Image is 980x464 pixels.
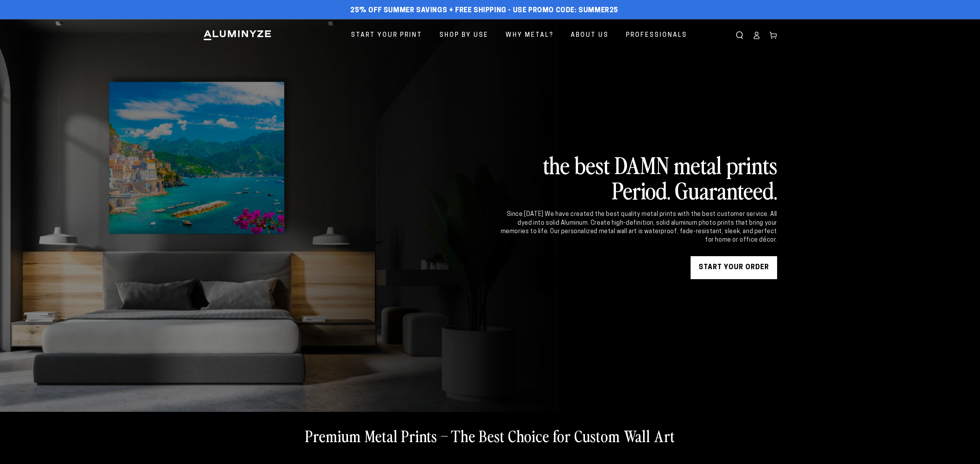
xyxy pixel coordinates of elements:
div: Since [DATE] We have created the best quality metal prints with the best customer service. All dy... [499,210,777,245]
span: Shop By Use [439,30,488,41]
span: Professionals [626,30,687,41]
a: START YOUR Order [691,256,777,279]
span: Why Metal? [506,30,554,41]
a: Professionals [620,25,693,46]
a: Why Metal? [500,25,559,46]
summary: Search our site [731,27,748,44]
span: About Us [571,30,609,41]
img: Aluminyze [203,30,272,41]
h2: the best DAMN metal prints Period. Guaranteed. [499,152,777,202]
span: 25% off Summer Savings + Free Shipping - Use Promo Code: SUMMER25 [350,7,618,15]
span: Start Your Print [351,30,422,41]
a: About Us [565,25,614,46]
h2: Premium Metal Prints – The Best Choice for Custom Wall Art [305,426,675,446]
a: Shop By Use [434,25,494,46]
a: Start Your Print [345,25,428,46]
